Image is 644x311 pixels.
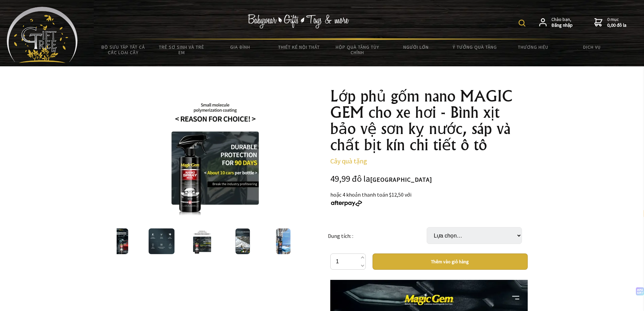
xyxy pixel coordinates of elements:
[607,22,626,28] font: 0,00 đô la
[328,233,353,240] font: Dung tích: :
[148,228,175,254] img: Lớp phủ gốm nano MAGIC GEM cho xe hơi - Bình xịt bảo vệ sơn kỵ nước, sáp và chất bịt kín chi tiết...
[276,228,290,254] img: Lớp phủ gốm nano MAGIC GEM cho xe hơi - Bình xịt bảo vệ sơn kỵ nước, sáp và chất bịt kín chi tiết...
[607,16,619,22] font: 0 mục
[330,200,363,206] img: Trả sau
[373,253,528,270] button: Thêm vào giỏ hàng
[101,44,145,55] font: Bộ sưu tập tất cả các loại cây
[159,44,204,55] font: Trẻ sơ sinh và trẻ em
[247,14,349,28] img: Đồ dùng cho trẻ em - Quà tặng - Đồ chơi & nhiều hơn nữa
[330,173,370,184] font: 49,99 đô la
[170,92,261,215] img: Lớp phủ gốm nano MAGIC GEM cho xe hơi - Bình xịt bảo vệ sơn kỵ nước, sáp và chất bịt kín chi tiết...
[328,40,387,60] a: Hộp quà tặng tùy chỉnh
[94,40,152,60] a: Bộ sưu tập tất cả các loại cây
[431,259,469,265] font: Thêm vào giỏ hàng
[563,40,621,54] a: Dịch vụ
[403,44,429,50] font: Người lớn
[152,40,211,60] a: Trẻ sơ sinh và trẻ em
[504,40,563,54] a: Thương hiệu
[551,22,573,28] font: Đăng nhập
[278,44,320,50] font: Thiết kế nội thất
[583,44,601,50] font: Dịch vụ
[551,16,571,22] font: Chào bạn,
[7,7,78,63] img: Đồ dùng cho trẻ em - Quà tặng - Đồ chơi và nhiều hơn nữa...
[330,157,367,165] a: Cây quà tặng
[236,228,250,254] img: Lớp phủ gốm nano MAGIC GEM cho xe hơi - Bình xịt bảo vệ sơn kỵ nước, sáp và chất bịt kín chi tiết...
[445,40,504,54] a: Ý tưởng quà tặng
[387,40,445,54] a: Người lớn
[269,40,328,54] a: Thiết kế nội thất
[114,228,128,254] img: Lớp phủ gốm nano MAGIC GEM cho xe hơi - Bình xịt bảo vệ sơn kỵ nước, sáp và chất bịt kín chi tiết...
[519,20,525,26] img: tìm kiếm sản phẩm
[594,17,626,28] a: 0 mục0,00 đô la
[518,44,548,50] font: Thương hiệu
[336,44,379,55] font: Hộp quà tặng tùy chỉnh
[453,44,497,50] font: Ý tưởng quà tặng
[539,17,573,28] a: Chào bạn,Đăng nhập
[330,191,411,198] font: hoặc 4 khoản thanh toán $12,50 với
[370,176,432,183] font: [GEOGRAPHIC_DATA]
[330,87,512,154] font: Lớp phủ gốm nano MAGIC GEM cho xe hơi - Bình xịt bảo vệ sơn kỵ nước, sáp và chất bịt kín chi tiết...
[211,40,269,54] a: Gia đình
[230,44,250,50] font: Gia đình
[193,228,212,254] img: Lớp phủ gốm nano MAGIC GEM cho xe hơi - Bình xịt bảo vệ sơn kỵ nước, sáp và chất bịt kín chi tiết...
